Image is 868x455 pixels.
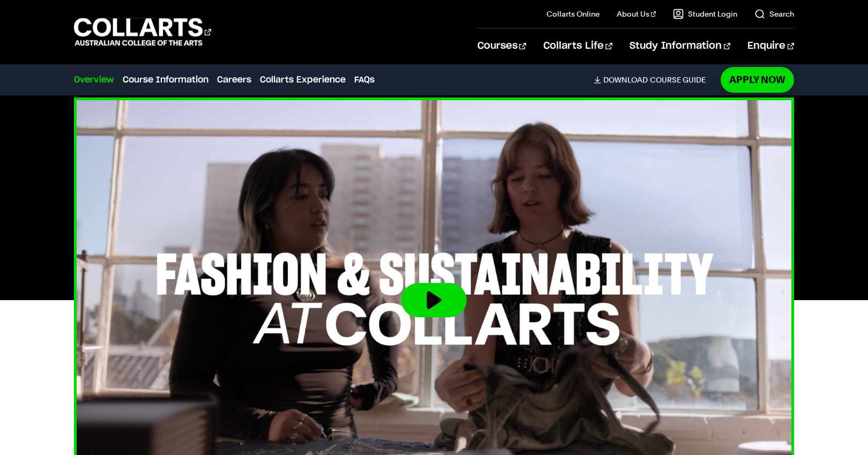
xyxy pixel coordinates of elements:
a: Apply Now [721,67,794,92]
div: Go to homepage [74,17,211,47]
a: Collarts Life [543,28,612,64]
a: Overview [74,73,114,86]
a: Collarts Experience [260,73,346,86]
a: About Us [617,9,656,19]
a: DownloadCourse Guide [594,75,714,85]
a: Search [754,9,794,19]
a: Student Login [673,9,737,19]
a: Collarts Online [547,9,600,19]
a: Study Information [630,28,730,64]
a: Courses [477,28,526,64]
a: Course Information [123,73,208,86]
a: Careers [217,73,251,86]
a: Enquire [747,28,794,64]
span: Download [603,75,648,85]
a: FAQs [354,73,375,86]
